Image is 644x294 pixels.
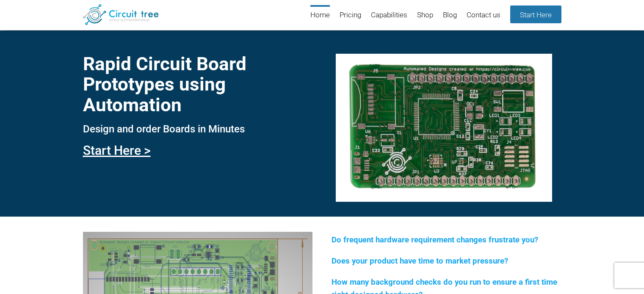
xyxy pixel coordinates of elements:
[83,4,159,25] img: Circuit Tree
[83,143,151,158] a: Start Here >
[371,5,407,26] a: Capabilities
[417,5,433,26] a: Shop
[467,5,500,26] a: Contact us
[83,54,312,115] h1: Rapid Circuit Board Prototypes using Automation
[340,5,361,26] a: Pricing
[83,124,312,135] h3: Design and order Boards in Minutes
[332,235,538,245] span: Do frequent hardware requirement changes frustrate you?
[510,5,561,23] a: Start Here
[332,256,508,266] span: Does your product have time to market pressure?
[443,5,457,26] a: Blog
[310,5,330,26] a: Home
